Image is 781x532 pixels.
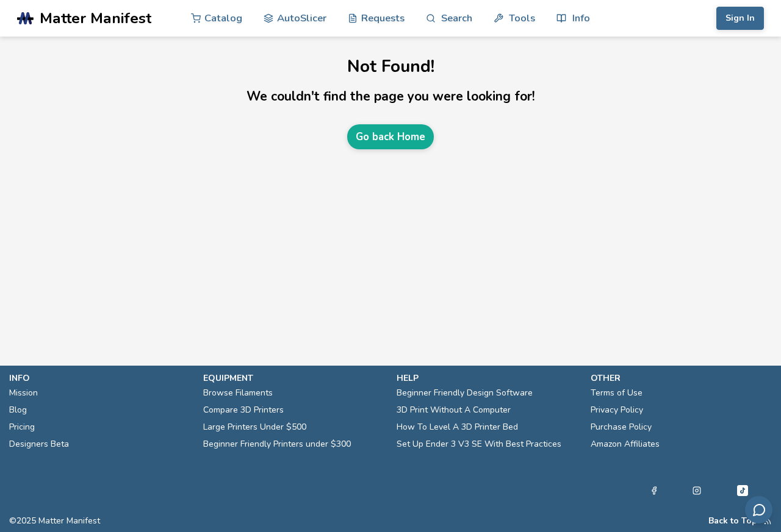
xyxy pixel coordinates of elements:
a: Purchase Policy [591,419,652,436]
a: Beginner Friendly Printers under $300 [203,436,351,453]
a: Large Printers Under $500 [203,419,306,436]
a: Privacy Policy [591,402,643,419]
button: Back to Top [708,516,757,526]
button: Send feedback via email [745,496,772,523]
p: info [9,372,191,385]
span: © 2025 Matter Manifest [9,516,100,526]
a: Mission [9,385,38,402]
a: Compare 3D Printers [203,402,284,419]
a: Pricing [9,419,35,436]
a: How To Level A 3D Printer Bed [397,419,518,436]
span: Matter Manifest [40,10,151,27]
a: Beginner Friendly Design Software [397,385,533,402]
a: Terms of Use [591,385,642,402]
button: Sign In [716,7,764,30]
a: Facebook [650,483,658,498]
a: Tiktok [735,483,750,498]
a: Instagram [693,483,701,498]
p: equipment [203,372,385,385]
a: Blog [9,402,27,419]
a: Designers Beta [9,436,69,453]
a: 3D Print Without A Computer [397,402,511,419]
a: RSS Feed [763,516,772,526]
a: Browse Filaments [203,385,273,402]
a: Set Up Ender 3 V3 SE With Best Practices [397,436,561,453]
p: help [397,372,578,385]
a: Amazon Affiliates [591,436,660,453]
h1: Not Found! [17,57,764,76]
p: other [591,372,772,385]
a: Go back Home [347,124,434,149]
h2: We couldn't find the page you were looking for! [17,87,764,106]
